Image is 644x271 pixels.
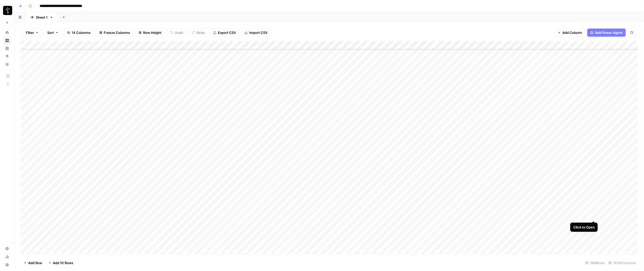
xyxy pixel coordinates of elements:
[45,259,76,267] button: Add 10 Rows
[3,261,11,269] button: Help + Support
[135,29,165,37] button: Row Height
[72,30,91,35] span: 14 Columns
[3,36,11,45] a: Browse
[23,29,42,37] button: Filter
[3,29,11,37] a: Home
[595,30,623,35] span: Add Power Agent
[64,29,94,37] button: 14 Columns
[143,30,161,35] span: Row Height
[241,29,271,37] button: Import CSV
[28,260,42,265] span: Add Row
[3,52,11,60] a: Opportunities
[607,259,638,267] div: 14/14 Columns
[249,30,267,35] span: Import CSV
[3,4,11,17] button: Workspace: LP Production Workloads
[210,29,239,37] button: Export CSV
[44,29,62,37] button: Sort
[189,29,208,37] button: Redo
[26,12,57,22] a: Sheet 1
[583,259,607,267] div: 280 Rows
[167,29,187,37] button: Undo
[21,259,45,267] button: Add Row
[47,30,54,35] span: Sort
[3,60,11,68] a: Your Data
[36,15,48,20] div: Sheet 1
[175,30,183,35] span: Undo
[562,30,582,35] span: Add Column
[3,245,11,253] a: Settings
[3,6,12,15] img: LP Production Workloads Logo
[3,253,11,261] a: Usage
[96,29,133,37] button: Freeze Columns
[3,44,11,52] a: Insights
[104,30,130,35] span: Freeze Columns
[197,30,205,35] span: Redo
[218,30,236,35] span: Export CSV
[53,260,73,265] span: Add 10 Rows
[26,30,34,35] span: Filter
[573,225,595,230] div: Click to Open
[587,29,626,37] button: Add Power Agent
[555,29,585,37] button: Add Column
